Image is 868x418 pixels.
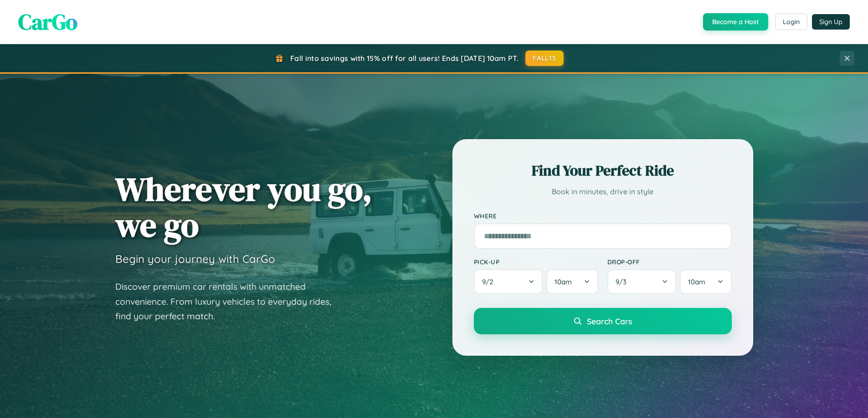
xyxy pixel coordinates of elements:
[482,277,498,286] span: 9 / 2
[587,316,632,326] span: Search Cars
[525,50,564,66] button: FALL15
[474,161,732,181] h2: Find Your Perfect Ride
[703,13,768,30] button: Become a Host
[115,171,372,243] h1: Wherever you go, we go
[607,269,677,294] button: 9/3
[607,258,732,266] label: Drop-off
[474,308,732,334] button: Search Cars
[546,269,598,294] button: 10am
[616,277,631,286] span: 9 / 3
[775,14,807,30] button: Login
[680,269,731,294] button: 10am
[812,14,850,30] button: Sign Up
[18,7,77,37] span: CarGo
[290,54,519,63] span: Fall into savings with 15% off for all users! Ends [DATE] 10am PT.
[688,277,705,286] span: 10am
[115,279,343,324] p: Discover premium car rentals with unmatched convenience. From luxury vehicles to everyday rides, ...
[474,258,598,266] label: Pick-up
[474,212,732,220] label: Where
[474,269,543,294] button: 9/2
[115,252,275,266] h3: Begin your journey with CarGo
[474,185,732,198] p: Book in minutes, drive in style
[555,277,572,286] span: 10am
